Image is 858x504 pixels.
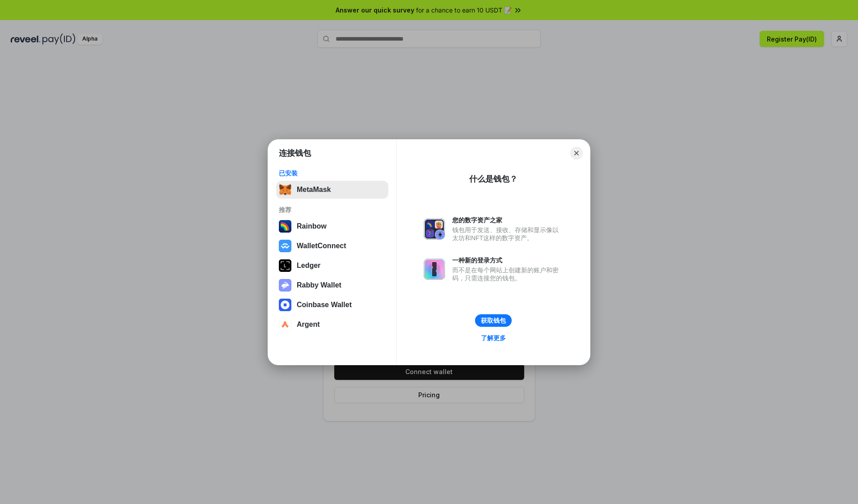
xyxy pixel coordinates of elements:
[297,242,346,250] div: WalletConnect
[279,318,291,331] img: svg+xml,%3Csvg%20width%3D%2228%22%20height%3D%2228%22%20viewBox%3D%220%200%2028%2028%22%20fill%3D...
[276,276,388,294] button: Rabby Wallet
[297,186,331,194] div: MetaMask
[279,148,311,158] h1: 连接钱包
[469,174,517,184] div: 什么是钱包？
[279,206,386,214] div: 推荐
[279,169,386,177] div: 已安装
[297,321,320,329] div: Argent
[279,279,291,292] img: svg+xml,%3Csvg%20xmlns%3D%22http%3A%2F%2Fwww.w3.org%2F2000%2Fsvg%22%20fill%3D%22none%22%20viewBox...
[570,147,583,159] button: Close
[276,257,388,275] button: Ledger
[279,220,291,233] img: svg+xml,%3Csvg%20width%3D%22120%22%20height%3D%22120%22%20viewBox%3D%220%200%20120%20120%22%20fil...
[481,317,506,325] div: 获取钱包
[297,222,327,230] div: Rainbow
[297,262,320,270] div: Ledger
[452,256,563,264] div: 一种新的登录方式
[276,181,388,199] button: MetaMask
[279,259,291,272] img: svg+xml,%3Csvg%20xmlns%3D%22http%3A%2F%2Fwww.w3.org%2F2000%2Fsvg%22%20width%3D%2228%22%20height%3...
[452,216,563,224] div: 您的数字资产之家
[276,316,388,333] button: Argent
[297,281,341,289] div: Rabby Wallet
[481,334,506,342] div: 了解更多
[279,240,291,252] img: svg+xml,%3Csvg%20width%3D%2228%22%20height%3D%2228%22%20viewBox%3D%220%200%2028%2028%22%20fill%3D...
[424,218,445,240] img: svg+xml,%3Csvg%20xmlns%3D%22http%3A%2F%2Fwww.w3.org%2F2000%2Fsvg%22%20fill%3D%22none%22%20viewBox...
[276,237,388,255] button: WalletConnect
[452,226,563,242] div: 钱包用于发送、接收、存储和显示像以太坊和NFT这样的数字资产。
[279,183,291,196] img: svg+xml,%3Csvg%20fill%3D%22none%22%20height%3D%2233%22%20viewBox%3D%220%200%2035%2033%22%20width%...
[424,258,445,280] img: svg+xml,%3Csvg%20xmlns%3D%22http%3A%2F%2Fwww.w3.org%2F2000%2Fsvg%22%20fill%3D%22none%22%20viewBox...
[475,332,511,344] a: 了解更多
[297,301,352,309] div: Coinbase Wallet
[276,217,388,235] button: Rainbow
[475,314,512,327] button: 获取钱包
[276,296,388,314] button: Coinbase Wallet
[279,299,291,311] img: svg+xml,%3Csvg%20width%3D%2228%22%20height%3D%2228%22%20viewBox%3D%220%200%2028%2028%22%20fill%3D...
[452,266,563,282] div: 而不是在每个网站上创建新的账户和密码，只需连接您的钱包。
